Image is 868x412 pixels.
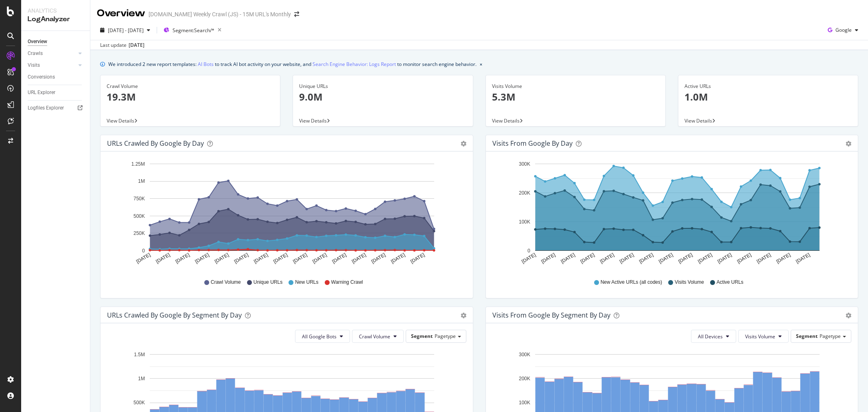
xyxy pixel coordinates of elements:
[295,330,350,343] button: All Google Bots
[133,400,145,406] text: 500K
[540,252,556,265] text: [DATE]
[108,60,477,68] div: We introduced 2 new report templates: to track AI bot activity on your website, and to monitor se...
[824,24,861,37] button: Google
[745,333,775,340] span: Visits Volume
[638,252,654,265] text: [DATE]
[198,60,214,68] a: AI Bots
[28,73,84,81] a: Conversions
[28,73,55,81] div: Conversions
[478,58,484,70] button: close banner
[97,24,153,37] button: [DATE] - [DATE]
[131,161,145,167] text: 1.25M
[411,333,433,340] span: Segment
[28,49,43,58] div: Crawls
[492,139,573,147] div: Visits from Google by day
[684,117,712,124] span: View Details
[295,279,318,286] span: New URLs
[658,252,674,265] text: [DATE]
[846,313,851,318] div: gear
[518,219,530,225] text: 100K
[107,158,463,271] svg: A chart.
[107,117,134,124] span: View Details
[194,252,210,265] text: [DATE]
[492,83,659,90] div: Visits Volume
[675,279,704,286] span: Visits Volume
[135,252,151,265] text: [DATE]
[370,252,387,265] text: [DATE]
[820,333,841,340] span: Pagetype
[461,313,466,318] div: gear
[527,248,530,254] text: 0
[214,252,230,265] text: [DATE]
[684,83,852,90] div: Active URLs
[299,83,466,90] div: Unique URLs
[840,384,860,404] iframe: Intercom live chat
[28,49,76,58] a: Crawls
[175,252,191,265] text: [DATE]
[133,230,145,236] text: 250K
[160,24,225,37] button: Segment:Search/*
[461,141,466,147] div: gear
[579,252,595,265] text: [DATE]
[254,279,282,286] span: Unique URLs
[313,60,396,68] a: Search Engine Behavior: Logs Report
[28,104,84,112] a: Logfiles Explorer
[28,7,83,15] div: Analytics
[253,252,269,265] text: [DATE]
[211,279,241,286] span: Crawl Volume
[756,252,772,265] text: [DATE]
[28,61,40,70] div: Visits
[302,333,337,340] span: All Google Bots
[133,213,145,219] text: 500K
[108,27,144,34] span: [DATE] - [DATE]
[492,90,659,104] p: 5.3M
[738,330,789,343] button: Visits Volume
[272,252,289,265] text: [DATE]
[492,158,848,271] svg: A chart.
[698,333,723,340] span: All Devices
[390,252,406,265] text: [DATE]
[795,252,811,265] text: [DATE]
[775,252,791,265] text: [DATE]
[846,141,851,147] div: gear
[299,117,327,124] span: View Details
[107,139,204,147] div: URLs Crawled by Google by day
[518,376,530,381] text: 200K
[292,252,308,265] text: [DATE]
[155,252,171,265] text: [DATE]
[28,15,83,24] div: LogAnalyzer
[294,11,299,17] div: arrow-right-arrow-left
[601,279,662,286] span: New Active URLs (all codes)
[677,252,693,265] text: [DATE]
[133,196,145,202] text: 750K
[492,117,520,124] span: View Details
[684,90,852,104] p: 1.0M
[619,252,635,265] text: [DATE]
[331,279,363,286] span: Warning Crawl
[697,252,713,265] text: [DATE]
[233,252,249,265] text: [DATE]
[97,7,145,20] div: Overview
[134,352,145,357] text: 1.5M
[100,60,858,68] div: info banner
[492,311,610,319] div: Visits from Google By Segment By Day
[717,279,743,286] span: Active URLs
[28,88,84,97] a: URL Explorer
[107,83,274,90] div: Crawl Volume
[331,252,348,265] text: [DATE]
[518,190,530,196] text: 200K
[520,252,537,265] text: [DATE]
[129,42,144,49] div: [DATE]
[28,61,76,70] a: Visits
[107,90,274,104] p: 19.3M
[28,88,55,97] div: URL Explorer
[359,333,390,340] span: Crawl Volume
[409,252,426,265] text: [DATE]
[560,252,576,265] text: [DATE]
[28,37,47,46] div: Overview
[599,252,615,265] text: [DATE]
[28,37,84,46] a: Overview
[28,104,64,112] div: Logfiles Explorer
